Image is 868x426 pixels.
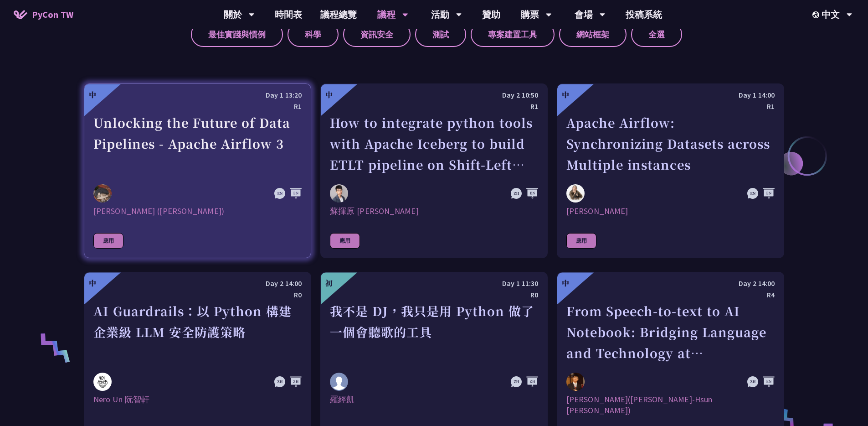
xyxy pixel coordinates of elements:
[93,89,302,101] div: Day 1 13:20
[566,101,775,112] div: R1
[89,278,96,289] div: 中
[93,301,302,364] div: AI Guardrails：以 Python 構建企業級 LLM 安全防護策略
[191,22,283,47] label: 最佳實踐與慣例
[84,83,311,258] a: 中 Day 1 13:20 R1 Unlocking the Future of Data Pipelines - Apache Airflow 3 李唯 (Wei Lee) [PERSON_N...
[89,89,96,100] div: 中
[325,89,333,100] div: 中
[93,278,302,289] div: Day 2 14:00
[415,22,466,47] label: 測試
[471,22,555,47] label: 專案建置工具
[93,394,302,416] div: Nero Un 阮智軒
[562,89,569,100] div: 中
[330,101,538,112] div: R1
[557,83,784,258] a: 中 Day 1 14:00 R1 Apache Airflow: Synchronizing Datasets across Multiple instances Sebastien Crocq...
[812,11,822,18] img: Locale Icon
[330,184,348,203] img: 蘇揮原 Mars Su
[343,22,411,47] label: 資訊安全
[93,373,112,391] img: Nero Un 阮智軒
[566,233,596,249] div: 應用
[288,22,339,47] label: 科學
[566,394,775,416] div: [PERSON_NAME]([PERSON_NAME]-Hsun [PERSON_NAME])
[330,112,538,175] div: How to integrate python tools with Apache Iceberg to build ETLT pipeline on Shift-Left Architecture
[93,233,123,249] div: 應用
[559,22,627,47] label: 網站框架
[330,289,538,301] div: R0
[32,8,73,21] span: PyCon TW
[566,373,585,391] img: 李昱勳 (Yu-Hsun Lee)
[330,301,538,364] div: 我不是 DJ，我只是用 Python 做了一個會聽歌的工具
[562,278,569,289] div: 中
[566,289,775,301] div: R4
[566,112,775,175] div: Apache Airflow: Synchronizing Datasets across Multiple instances
[320,83,548,258] a: 中 Day 2 10:50 R1 How to integrate python tools with Apache Iceberg to build ETLT pipeline on Shif...
[93,206,302,217] div: [PERSON_NAME] ([PERSON_NAME])
[325,278,333,289] div: 初
[93,289,302,301] div: R0
[330,373,348,391] img: 羅經凱
[330,89,538,101] div: Day 2 10:50
[93,184,112,203] img: 李唯 (Wei Lee)
[566,89,775,101] div: Day 1 14:00
[14,10,27,19] img: Home icon of PyCon TW 2025
[93,101,302,112] div: R1
[566,206,775,217] div: [PERSON_NAME]
[93,112,302,175] div: Unlocking the Future of Data Pipelines - Apache Airflow 3
[5,3,82,26] a: PyCon TW
[330,233,360,249] div: 應用
[330,394,538,416] div: 羅經凱
[566,301,775,364] div: From Speech-to-text to AI Notebook: Bridging Language and Technology at [GEOGRAPHIC_DATA]
[566,278,775,289] div: Day 2 14:00
[330,278,538,289] div: Day 1 11:30
[631,22,682,47] label: 全選
[330,206,538,217] div: 蘇揮原 [PERSON_NAME]
[566,184,585,203] img: Sebastien Crocquevieille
